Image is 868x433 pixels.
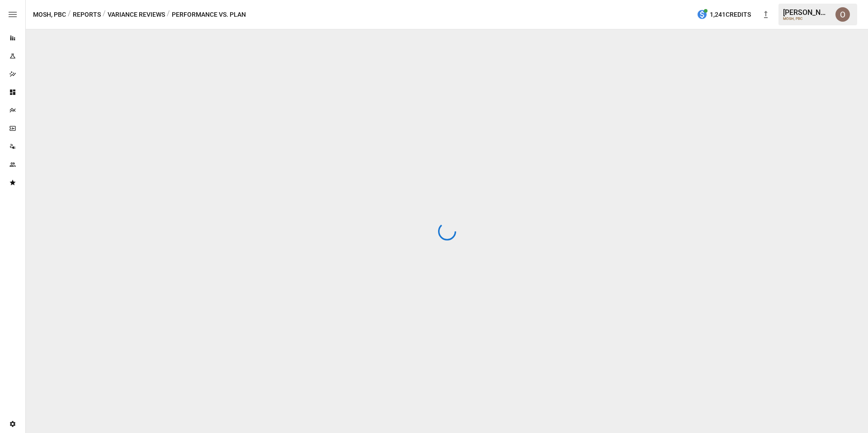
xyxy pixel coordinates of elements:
[830,2,855,27] button: Oleksii Flok
[33,9,66,20] button: MOSH, PBC
[757,5,775,24] button: New version available, click to update!
[68,9,71,20] div: /
[108,9,165,20] button: Variance Reviews
[103,9,106,20] div: /
[73,9,101,20] button: Reports
[783,17,830,21] div: MOSH, PBC
[783,8,830,17] div: [PERSON_NAME]
[710,9,751,20] span: 1,241 Credits
[693,6,755,23] button: 1,241Credits
[167,9,170,20] div: /
[835,7,850,22] img: Oleksii Flok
